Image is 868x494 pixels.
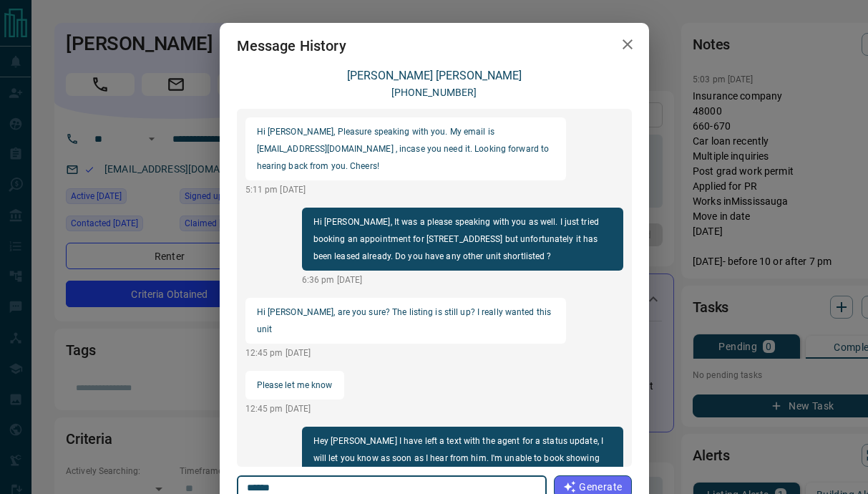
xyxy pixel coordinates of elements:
[313,432,612,484] p: Hey [PERSON_NAME] I have left a text with the agent for a status update, I will let you know as s...
[313,213,612,265] p: Hi [PERSON_NAME], It was a please speaking with you as well. I just tried booking an appointment ...
[245,402,344,415] p: 12:45 pm [DATE]
[347,69,522,82] a: [PERSON_NAME] [PERSON_NAME]
[245,183,567,196] p: 5:11 pm [DATE]
[220,23,364,69] h2: Message History
[302,273,623,286] p: 6:36 pm [DATE]
[257,123,555,175] p: Hi [PERSON_NAME], Pleasure speaking with you. My email is [EMAIL_ADDRESS][DOMAIN_NAME] , incase y...
[257,304,555,338] p: Hi [PERSON_NAME], are you sure? The listing is still up? I really wanted this unit
[257,377,333,394] p: Please let me know
[391,85,477,100] p: [PHONE_NUMBER]
[245,347,567,359] p: 12:45 pm [DATE]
